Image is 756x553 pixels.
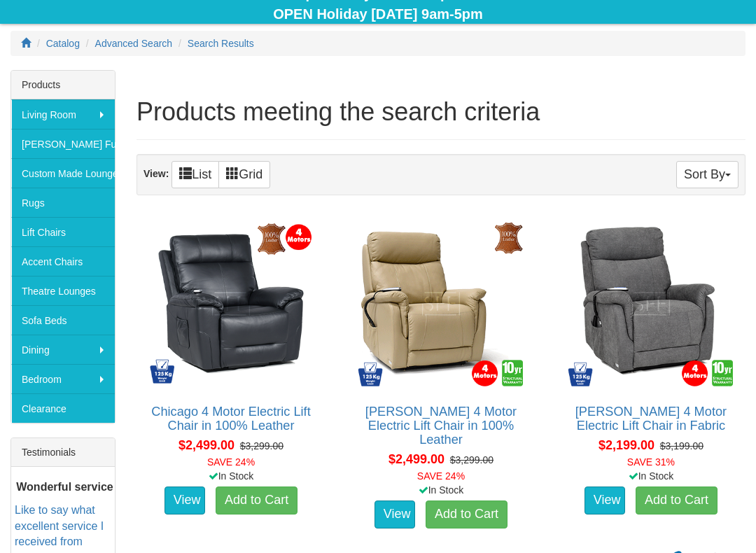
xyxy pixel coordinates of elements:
[426,500,507,528] a: Add to Cart
[144,217,318,391] img: Chicago 4 Motor Electric Lift Chair in 100% Leather
[11,276,115,305] a: Theatre Lounges
[46,38,80,49] a: Catalog
[11,129,115,158] a: [PERSON_NAME] Furniture
[598,438,654,452] span: $2,199.00
[11,305,115,335] a: Sofa Beds
[16,481,113,493] b: Wonderful service
[575,405,727,433] a: [PERSON_NAME] 4 Motor Electric Lift Chair in Fabric
[11,71,115,99] div: Products
[11,393,115,423] a: Clearance
[374,500,415,528] a: View
[11,99,115,129] a: Living Room
[660,440,703,451] del: $3,199.00
[11,438,115,467] div: Testimonials
[95,38,173,49] a: Advanced Search
[134,469,328,483] div: In Stock
[417,470,465,482] font: SAVE 24%
[11,217,115,246] a: Lift Chairs
[240,440,283,451] del: $3,299.00
[11,364,115,393] a: Bedroom
[151,405,310,433] a: Chicago 4 Motor Electric Lift Chair in 100% Leather
[584,486,625,514] a: View
[11,158,115,188] a: Custom Made Lounges
[207,456,255,468] font: SAVE 24%
[564,217,738,391] img: Dalton 4 Motor Electric Lift Chair in Fabric
[676,161,738,188] button: Sort By
[450,454,493,465] del: $3,299.00
[171,161,219,188] a: List
[388,452,444,466] span: $2,499.00
[143,168,169,179] strong: View:
[11,246,115,276] a: Accent Chairs
[365,405,517,447] a: [PERSON_NAME] 4 Motor Electric Lift Chair in 100% Leather
[216,486,297,514] a: Add to Cart
[178,438,234,452] span: $2,499.00
[554,469,748,483] div: In Stock
[136,98,745,126] h1: Products meeting the search criteria
[627,456,675,468] font: SAVE 31%
[218,161,270,188] a: Grid
[11,188,115,217] a: Rugs
[636,486,717,514] a: Add to Cart
[344,483,538,497] div: In Stock
[188,38,254,49] a: Search Results
[354,217,528,391] img: Dalton 4 Motor Electric Lift Chair in 100% Leather
[164,486,205,514] a: View
[11,335,115,364] a: Dining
